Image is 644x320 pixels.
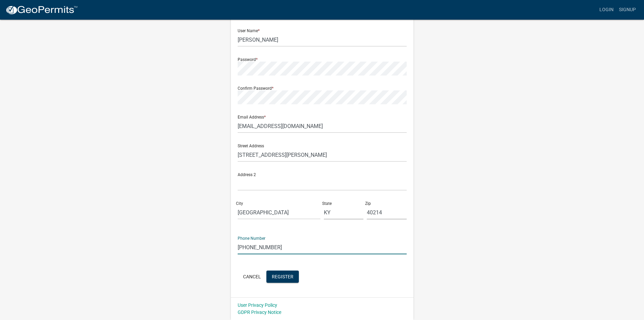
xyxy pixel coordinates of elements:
[597,3,616,16] a: Login
[616,3,639,16] a: Signup
[266,271,299,283] button: Register
[238,271,266,283] button: Cancel
[238,302,277,308] a: User Privacy Policy
[272,274,293,279] span: Register
[238,310,281,315] a: GDPR Privacy Notice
